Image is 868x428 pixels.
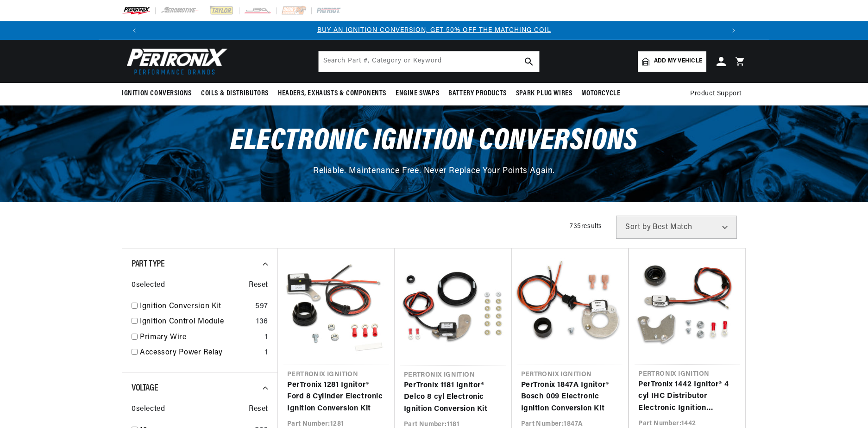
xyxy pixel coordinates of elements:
[255,301,268,313] div: 597
[516,89,572,99] span: Spark Plug Wires
[577,83,625,105] summary: Motorcycle
[144,25,724,36] div: Announcement
[256,316,268,328] div: 136
[404,380,503,416] a: PerTronix 1181 Ignitor® Delco 8 cyl Electronic Ignition Conversion Kit
[570,223,602,230] span: 735 results
[313,167,555,175] span: Reliable. Maintenance Free. Never Replace Your Points Again.
[690,89,742,99] span: Product Support
[201,89,269,99] span: Coils & Distributors
[278,89,386,99] span: Headers, Exhausts & Components
[396,89,439,99] span: Engine Swaps
[230,126,638,156] span: Electronic Ignition Conversions
[287,379,385,415] a: PerTronix 1281 Ignitor® Ford 8 Cylinder Electronic Ignition Conversion Kit
[391,83,444,105] summary: Engine Swaps
[625,223,651,231] span: Sort by
[448,89,507,99] span: Battery Products
[638,379,736,415] a: PerTronix 1442 Ignitor® 4 cyl IHC Distributor Electronic Ignition Conversion Kit
[122,83,196,105] summary: Ignition Conversions
[132,403,165,416] span: 0 selected
[140,332,261,344] a: Primary Wire
[724,21,743,40] button: Translation missing: en.sections.announcements.next_announcement
[132,384,158,393] span: Voltage
[581,89,620,99] span: Motorcycle
[125,21,144,40] button: Translation missing: en.sections.announcements.previous_announcement
[690,83,746,105] summary: Product Support
[317,27,551,34] a: BUY AN IGNITION CONVERSION, GET 50% OFF THE MATCHING COIL
[99,21,769,40] slideshow-component: Translation missing: en.sections.announcements.announcement_bar
[140,301,252,313] a: Ignition Conversion Kit
[319,51,539,72] input: Search Part #, Category or Keyword
[511,83,577,105] summary: Spark Plug Wires
[519,51,539,72] button: search button
[249,279,268,292] span: Reset
[196,83,273,105] summary: Coils & Distributors
[521,379,619,415] a: PerTronix 1847A Ignitor® Bosch 009 Electronic Ignition Conversion Kit
[140,316,252,328] a: Ignition Control Module
[122,89,192,99] span: Ignition Conversions
[144,25,724,36] div: 1 of 3
[132,260,164,269] span: Part Type
[122,45,228,77] img: Pertronix
[140,347,261,359] a: Accessory Power Relay
[265,332,268,344] div: 1
[616,216,737,239] select: Sort by
[638,51,706,72] a: Add my vehicle
[249,403,268,416] span: Reset
[132,279,165,292] span: 0 selected
[273,83,391,105] summary: Headers, Exhausts & Components
[444,83,511,105] summary: Battery Products
[265,347,268,359] div: 1
[654,57,702,66] span: Add my vehicle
